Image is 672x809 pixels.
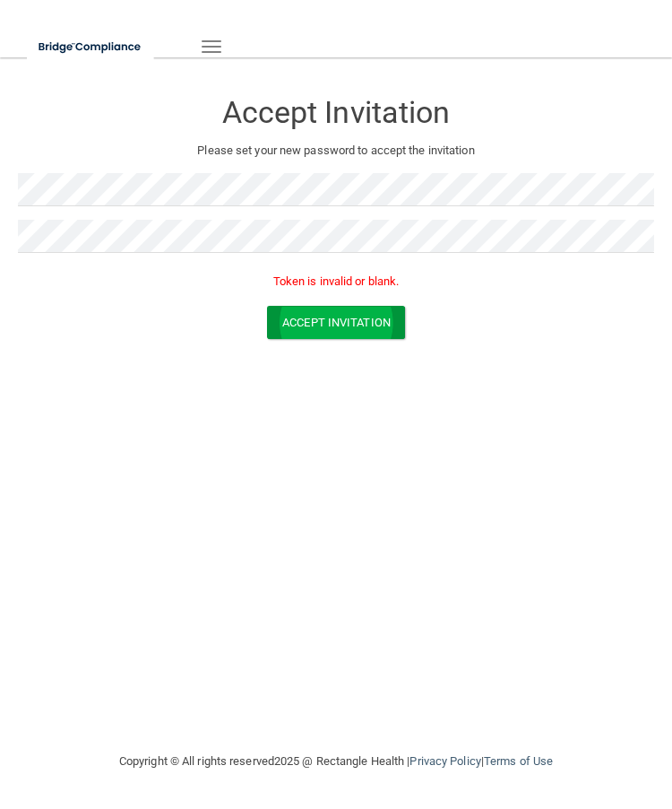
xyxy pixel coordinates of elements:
[27,29,154,65] img: bridge_compliance_login_screen.278c3ca4.svg
[267,306,405,339] button: Accept Invitation
[409,754,480,768] a: Privacy Policy
[484,754,553,768] a: Terms of Use
[31,140,641,161] p: Please set your new password to accept the invitation
[18,96,654,129] h3: Accept Invitation
[18,271,654,292] p: Token is invalid or blank.
[31,733,641,790] div: Copyright © All rights reserved 2025 @ Rectangle Health | |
